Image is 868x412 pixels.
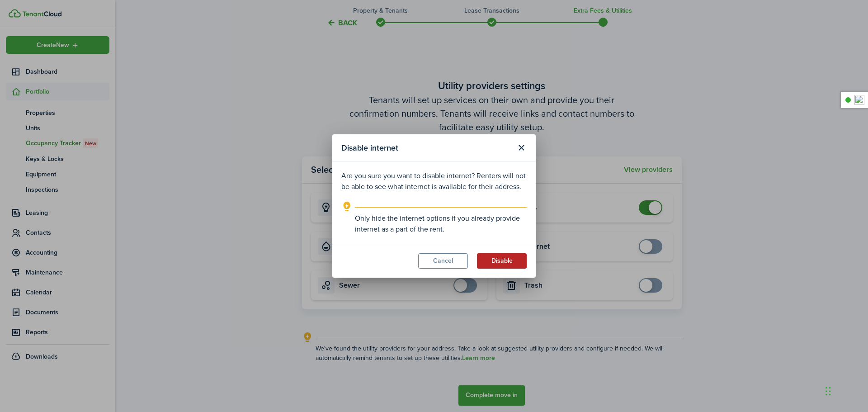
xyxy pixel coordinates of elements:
explanation-description: Only hide the internet options if you already provide internet as a part of the rent. [355,213,527,235]
button: Cancel [418,253,468,269]
button: Disable [477,253,527,269]
div: Drag [826,378,831,405]
p: Are you sure you want to disable internet? Renters will not be able to see what internet is avail... [341,170,527,192]
button: Close modal [514,140,529,156]
modal-title: Disable internet [341,139,511,156]
i: outline [341,201,353,212]
iframe: Chat Widget [823,369,868,412]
